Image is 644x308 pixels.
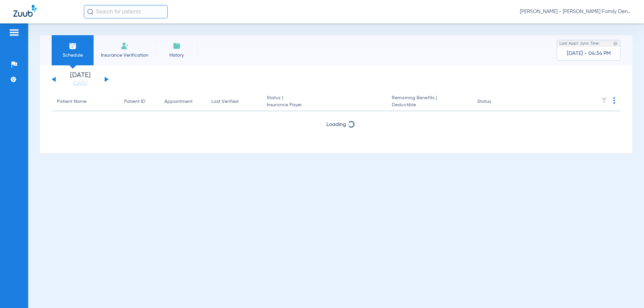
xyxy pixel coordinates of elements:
[69,42,77,50] img: Schedule
[613,41,618,46] img: last sync help info
[392,102,466,109] span: Deductible
[386,93,472,111] th: Remaining Benefits |
[87,9,93,15] img: Search Icon
[613,97,615,104] img: group-dot-blue.svg
[60,80,100,87] a: [DATE]
[211,98,238,105] div: Last Verified
[121,42,129,50] img: Manual Insurance Verification
[261,93,386,111] th: Status |
[326,122,346,127] span: Loading
[559,40,600,47] span: Last Appt. Sync Time:
[164,98,201,105] div: Appointment
[601,97,607,104] img: filter.svg
[124,98,154,105] div: Patient ID
[520,8,631,15] span: [PERSON_NAME] - [PERSON_NAME] Family Dentistry
[9,28,19,37] img: hamburger-icon
[99,52,151,59] span: Insurance Verification
[161,52,193,59] span: History
[267,102,381,109] span: Insurance Payer
[567,50,611,57] span: [DATE] - 04:34 PM
[472,93,517,111] th: Status
[124,98,145,105] div: Patient ID
[60,72,100,87] li: [DATE]
[57,52,89,59] span: Schedule
[211,98,256,105] div: Last Verified
[173,42,181,50] img: History
[57,98,113,105] div: Patient Name
[84,5,168,18] input: Search for patients
[57,98,87,105] div: Patient Name
[13,5,37,17] img: Zuub Logo
[164,98,193,105] div: Appointment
